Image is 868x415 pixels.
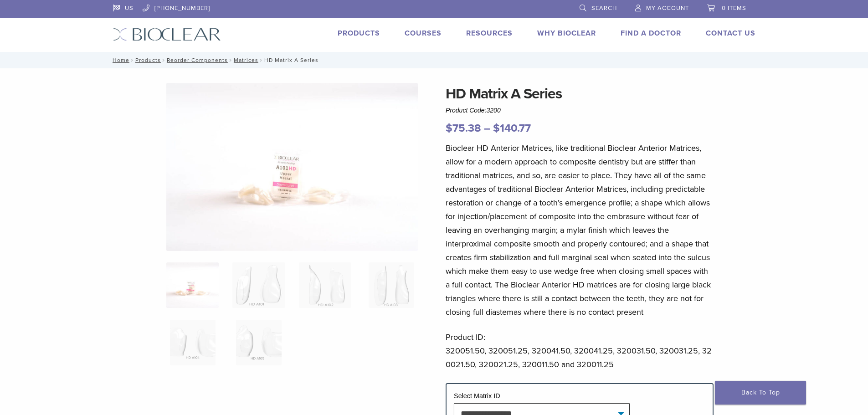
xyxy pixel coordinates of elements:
a: Home [110,57,129,63]
a: Products [338,29,380,38]
span: 3200 [487,107,501,114]
span: / [129,58,135,62]
img: Bioclear [113,28,221,41]
nav: HD Matrix A Series [106,52,762,68]
a: Resources [466,29,513,38]
img: HD Matrix A Series - Image 5 [170,320,216,365]
span: Product Code: [446,107,501,114]
img: HD Matrix A Series - Image 2 [232,262,285,308]
a: Find A Doctor [621,29,681,38]
p: Product ID: 320051.50, 320051.25, 320041.50, 320041.25, 320031.50, 320031.25, 320021.50, 320021.2... [446,330,714,371]
h1: HD Matrix A Series [446,83,714,105]
label: Select Matrix ID [454,392,500,400]
bdi: 75.38 [446,122,481,135]
img: HD Matrix A Series - Image 6 [236,320,282,365]
a: Back To Top [715,381,806,405]
span: Search [591,5,617,12]
span: – [484,122,490,135]
span: / [228,58,234,62]
span: $ [446,122,452,135]
a: Contact Us [706,29,755,38]
p: Bioclear HD Anterior Matrices, like traditional Bioclear Anterior Matrices, allow for a modern ap... [446,141,714,319]
a: Courses [405,29,442,38]
a: Matrices [234,57,258,63]
span: 0 items [722,5,746,12]
bdi: 140.77 [493,122,531,135]
img: Anterior-HD-A-Series-Matrices-324x324.jpg [166,262,219,308]
img: HD Matrix A Series - Image 3 [299,262,351,308]
img: Anterior HD A Series Matrices [166,83,418,251]
span: / [258,58,264,62]
a: Reorder Components [167,57,228,63]
span: / [161,58,167,62]
a: Products [135,57,161,63]
span: My Account [646,5,689,12]
a: Why Bioclear [537,29,596,38]
img: HD Matrix A Series - Image 4 [369,262,414,308]
span: $ [493,122,500,135]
